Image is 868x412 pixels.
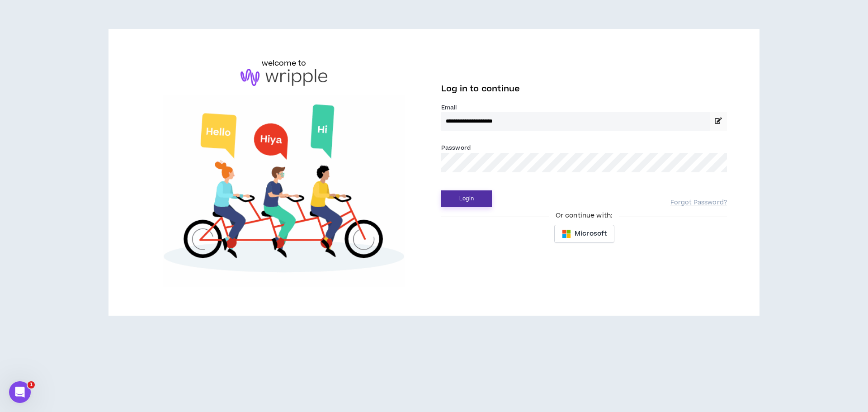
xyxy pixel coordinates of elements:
span: Log in to continue [441,83,520,95]
img: logo-brand.png [241,69,327,86]
a: Forgot Password? [670,199,727,207]
iframe: Intercom live chat [9,381,31,403]
button: Microsoft [554,225,614,243]
span: 1 [28,381,35,388]
img: Welcome to Wripple [141,95,427,287]
span: Microsoft [575,229,607,239]
label: Email [441,104,727,112]
span: Or continue with: [549,211,619,221]
button: Login [441,190,492,207]
label: Password [441,144,471,152]
h6: welcome to [262,58,307,69]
